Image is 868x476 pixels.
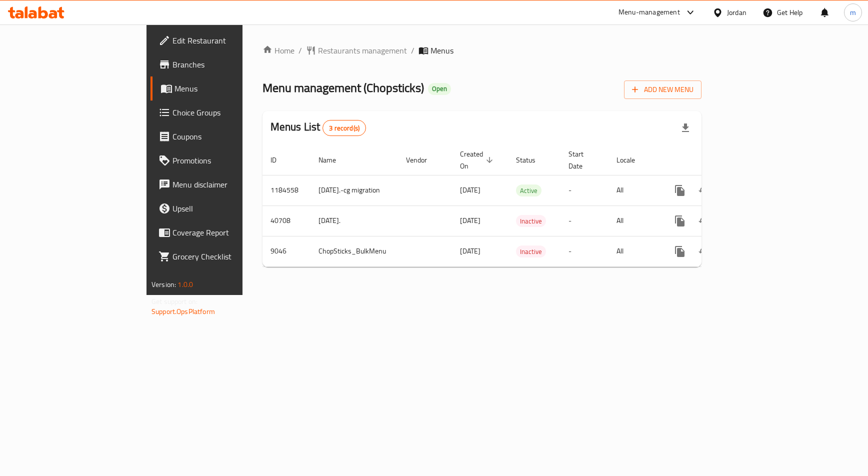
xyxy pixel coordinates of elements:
[516,184,541,196] div: Active
[172,130,283,142] span: Coupons
[172,178,283,190] span: Menu disclaimer
[262,145,772,267] table: enhanced table
[428,83,451,95] div: Open
[660,145,772,175] th: Actions
[516,246,546,257] span: Inactive
[428,84,451,93] span: Open
[516,215,546,227] div: Inactive
[262,44,701,56] nav: breadcrumb
[151,278,176,291] span: Version:
[460,148,496,172] span: Created On
[310,205,398,236] td: [DATE].
[608,236,660,266] td: All
[270,154,289,166] span: ID
[150,28,291,52] a: Edit Restaurant
[323,123,365,133] span: 3 record(s)
[608,175,660,205] td: All
[692,178,716,202] button: Change Status
[318,44,407,56] span: Restaurants management
[608,205,660,236] td: All
[151,295,197,308] span: Get support on:
[616,154,648,166] span: Locale
[560,175,608,205] td: -
[568,148,596,172] span: Start Date
[516,185,541,196] span: Active
[406,154,440,166] span: Vendor
[692,209,716,233] button: Change Status
[668,178,692,202] button: more
[177,278,193,291] span: 1.0.0
[150,124,291,148] a: Coupons
[172,202,283,214] span: Upsell
[516,215,546,227] span: Inactive
[172,250,283,262] span: Grocery Checklist
[850,7,856,18] span: m
[172,34,283,46] span: Edit Restaurant
[172,154,283,166] span: Promotions
[150,52,291,76] a: Branches
[150,172,291,196] a: Menu disclaimer
[150,148,291,172] a: Promotions
[174,82,283,94] span: Menus
[411,44,414,56] li: /
[460,183,480,196] span: [DATE]
[318,154,349,166] span: Name
[460,244,480,257] span: [DATE]
[270,119,366,136] h2: Menus List
[310,236,398,266] td: ChopSticks_BulkMenu
[306,44,407,56] a: Restaurants management
[150,244,291,268] a: Grocery Checklist
[150,76,291,100] a: Menus
[692,239,716,263] button: Change Status
[673,116,697,140] div: Export file
[172,58,283,70] span: Branches
[624,80,701,99] button: Add New Menu
[516,154,548,166] span: Status
[632,83,693,96] span: Add New Menu
[310,175,398,205] td: [DATE].-cg migration
[298,44,302,56] li: /
[150,100,291,124] a: Choice Groups
[150,220,291,244] a: Coverage Report
[618,6,680,18] div: Menu-management
[560,236,608,266] td: -
[668,239,692,263] button: more
[727,7,746,18] div: Jordan
[172,106,283,118] span: Choice Groups
[262,76,424,99] span: Menu management ( Chopsticks )
[172,226,283,238] span: Coverage Report
[430,44,453,56] span: Menus
[150,196,291,220] a: Upsell
[460,214,480,227] span: [DATE]
[322,120,366,136] div: Total records count
[151,305,215,318] a: Support.OpsPlatform
[668,209,692,233] button: more
[560,205,608,236] td: -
